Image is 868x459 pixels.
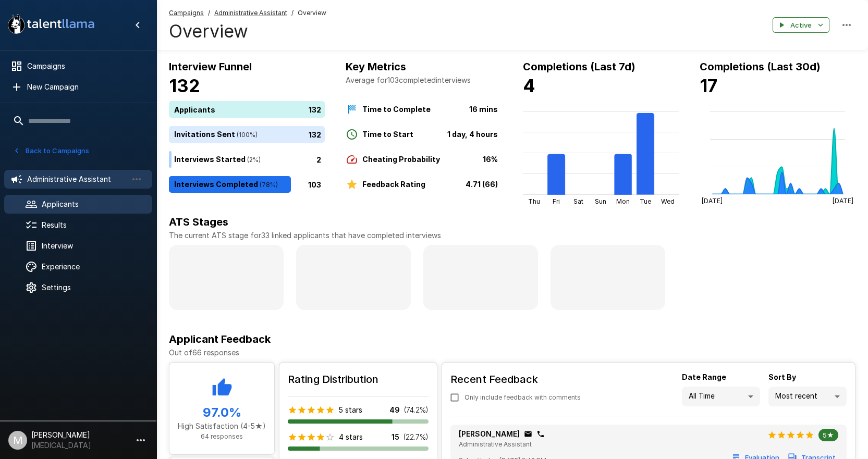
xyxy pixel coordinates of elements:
b: 17 [700,75,717,96]
b: 132 [169,75,200,96]
tspan: [DATE] [702,197,723,205]
p: Out of 66 responses [169,348,855,358]
p: 132 [309,129,321,140]
b: 4.71 (66) [466,180,498,189]
h6: Rating Distribution [288,371,429,388]
p: 4 stars [339,432,363,442]
u: Administrative Assistant [214,9,287,17]
tspan: Tue [640,197,651,205]
div: Click to copy [524,430,532,438]
b: Time to Complete [362,105,431,114]
p: [PERSON_NAME] [459,429,520,439]
b: Completions (Last 7d) [523,60,635,73]
b: Time to Start [362,130,413,139]
p: 15 [392,432,399,442]
p: 132 [309,104,321,115]
b: 1 day, 4 hours [447,130,498,139]
tspan: Sun [595,197,606,205]
tspan: Fri [553,197,560,205]
span: Administrative Assistant [459,440,532,448]
p: 49 [389,405,400,415]
b: Key Metrics [346,60,406,73]
tspan: Sat [573,197,583,205]
span: / [208,8,210,18]
div: Most recent [768,387,847,406]
tspan: Mon [616,197,630,205]
b: Applicant Feedback [169,333,271,345]
p: High Satisfaction (4-5★) [178,421,266,431]
u: Campaigns [169,9,204,17]
b: 16 mins [469,105,498,114]
p: The current ATS stage for 33 linked applicants that have completed interviews [169,230,855,241]
tspan: Thu [528,197,540,205]
div: Click to copy [536,430,545,438]
b: 4 [523,75,535,96]
p: 2 [316,154,321,165]
button: Active [773,17,829,33]
b: Interview Funnel [169,60,252,73]
span: Overview [298,8,326,18]
span: / [291,8,294,18]
p: ( 74.2 %) [404,405,429,415]
h4: Overview [169,20,326,42]
p: 103 [308,179,321,190]
tspan: Wed [661,197,674,205]
p: ( 22.7 %) [404,432,429,442]
div: All Time [682,387,760,406]
b: Date Range [682,373,726,381]
b: Cheating Probability [362,155,440,164]
span: Only include feedback with comments [464,392,581,403]
p: 5 stars [339,405,362,415]
b: Sort By [768,373,796,381]
b: 16% [483,155,498,164]
tspan: [DATE] [833,197,853,205]
h6: Recent Feedback [450,371,589,388]
h5: 97.0 % [178,404,266,421]
b: ATS Stages [169,216,228,228]
p: Average for 103 completed interviews [346,75,502,85]
b: Completions (Last 30d) [700,60,821,73]
b: Feedback Rating [362,180,425,189]
span: 64 responses [201,432,243,440]
span: 5★ [818,431,838,439]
